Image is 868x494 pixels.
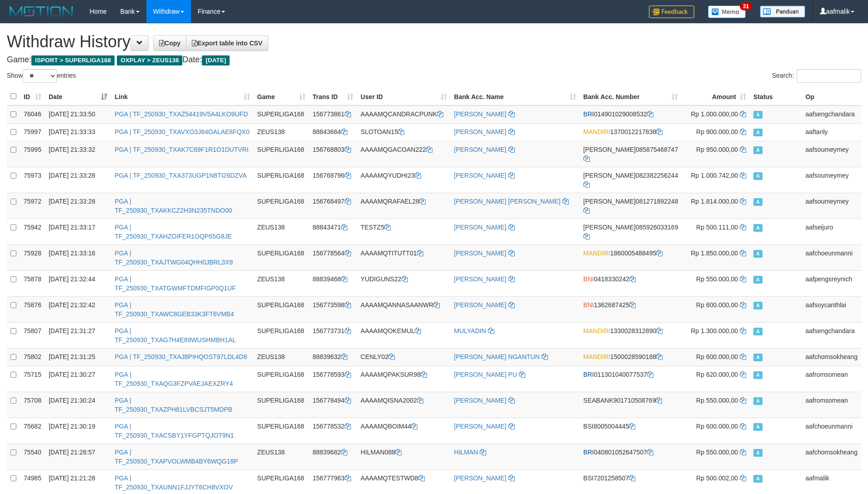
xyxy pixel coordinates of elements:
[20,167,45,193] td: 75973
[580,392,682,418] td: 901710508769
[454,128,507,135] a: [PERSON_NAME]
[20,296,45,322] td: 75876
[772,69,861,83] label: Search:
[708,5,746,18] img: Button%20Memo.svg
[580,88,682,105] th: Bank Acc. Number: activate to sort column ascending
[254,167,309,193] td: SUPERLIGA168
[580,418,682,444] td: 8005004445
[254,296,309,322] td: SUPERLIGA168
[580,219,682,245] td: 085926033169
[454,449,478,456] a: HILMAN
[454,423,507,430] a: [PERSON_NAME]
[7,55,861,65] h4: Game: Date:
[45,105,111,124] td: [DATE] 21:33:50
[309,270,357,296] td: 88839468
[583,397,613,404] span: SEABANK
[357,245,450,270] td: AAAAMQTITUTT01
[753,276,763,284] span: Approved - Marked by aafpengsreynich
[583,449,594,456] span: BRI
[20,270,45,296] td: 75878
[45,322,111,348] td: [DATE] 21:31:27
[357,123,450,141] td: SLOTOAN15
[20,366,45,392] td: 75715
[20,105,45,124] td: 76046
[753,111,763,119] span: Approved - Marked by aafsengchandara
[45,141,111,167] td: [DATE] 21:33:32
[753,172,763,180] span: Approved - Marked by aafsoumeymey
[254,366,309,392] td: SUPERLIGA168
[254,88,309,105] th: Game: activate to sort column ascending
[696,474,738,482] span: Rp 500.002,00
[117,55,182,65] span: OXPLAY > ZEUS138
[580,167,682,193] td: 082382256244
[254,348,309,366] td: ZEUS138
[454,198,561,205] a: [PERSON_NAME] [PERSON_NAME]
[45,219,111,245] td: [DATE] 21:33:17
[696,275,738,283] span: Rp 550.000,00
[20,322,45,348] td: 75807
[753,146,763,154] span: Approved - Marked by aafsoumeymey
[357,193,450,219] td: AAAAMQRAFAEL28
[309,418,357,444] td: 156778532
[254,193,309,219] td: SUPERLIGA168
[115,301,234,318] a: PGA | TF_250930_TXAWC8GEB33K3FT6VMB4
[309,366,357,392] td: 156778593
[451,88,580,105] th: Bank Acc. Name: activate to sort column ascending
[753,198,763,206] span: Approved - Marked by aafsoumeymey
[802,392,862,418] td: aafromsomean
[454,224,507,231] a: [PERSON_NAME]
[454,301,507,309] a: [PERSON_NAME]
[111,88,253,105] th: Link: activate to sort column ascending
[115,146,248,153] a: PGA | TF_250930_TXAK7C69F1R1O1DUTVRI
[115,224,232,240] a: PGA | TF_250930_TXAHZOIFER1OQP65G8JE
[159,40,181,47] span: Copy
[760,5,805,18] img: panduan.png
[7,5,76,18] img: MOTION_logo.png
[802,88,862,105] th: Op
[115,172,246,179] a: PGA | TF_250930_TXA373UGP1N8TI26DZVA
[357,322,450,348] td: AAAAMQOKEMUL
[20,193,45,219] td: 75972
[309,123,357,141] td: 88843664
[309,296,357,322] td: 156773598
[802,366,862,392] td: aafromsomean
[583,275,594,283] span: BNI
[802,245,862,270] td: aafchoeunmanni
[115,449,238,465] a: PGA | TF_250930_TXAPVOLWMB4BY6WQG18P
[45,418,111,444] td: [DATE] 21:30:19
[583,301,594,309] span: BNI
[31,55,115,65] span: ISPORT > SUPERLIGA168
[357,366,450,392] td: AAAAMQPAKSUR98
[696,371,738,378] span: Rp 620.000,00
[802,348,862,366] td: aafchomsokheang
[20,141,45,167] td: 75995
[753,250,763,258] span: Approved - Marked by aafchoeunmanni
[583,198,636,205] span: [PERSON_NAME]
[802,322,862,348] td: aafsengchandara
[309,245,357,270] td: 156778564
[696,128,738,135] span: Rp 900.000,00
[20,418,45,444] td: 75682
[696,449,738,456] span: Rp 550.000,00
[696,146,738,153] span: Rp 950.000,00
[357,270,450,296] td: YUDIGUNS22
[580,296,682,322] td: 1362687425
[20,348,45,366] td: 75802
[115,110,248,118] a: PGA | TF_250930_TXAZ54419V5A4LKO9UFD
[753,449,763,457] span: Approved - Marked by aafchomsokheang
[802,167,862,193] td: aafsoumeymey
[753,302,763,309] span: Approved - Marked by aafsoycanthlai
[254,123,309,141] td: ZEUS138
[357,88,450,105] th: User ID: activate to sort column ascending
[23,69,57,83] select: Showentries
[583,474,594,482] span: BSI
[45,245,111,270] td: [DATE] 21:33:16
[580,123,682,141] td: 1370012217838
[753,129,763,136] span: Approved - Marked by aaftanly
[753,475,763,483] span: Approved - Marked by aafmalik
[696,423,738,430] span: Rp 600.000,00
[580,105,682,124] td: 014901029008532
[797,69,861,83] input: Search:
[753,397,763,405] span: Approved - Marked by aafromsomean
[309,392,357,418] td: 156778494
